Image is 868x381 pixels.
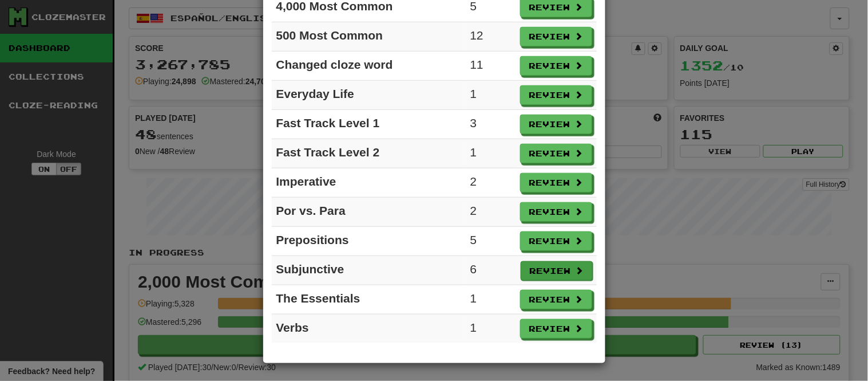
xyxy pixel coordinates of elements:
button: Review [520,85,592,105]
td: 5 [466,227,516,256]
button: Review [520,144,592,163]
td: 1 [466,81,516,110]
td: 500 Most Common [272,22,466,52]
td: 3 [466,110,516,139]
button: Review [521,261,593,281]
button: Review [520,202,592,222]
td: Changed cloze word [272,52,466,81]
td: Verbs [272,315,466,344]
td: Prepositions [272,227,466,256]
button: Review [520,56,592,76]
td: Fast Track Level 2 [272,139,466,168]
button: Review [520,290,592,309]
td: 2 [466,168,516,198]
button: Review [520,231,592,251]
td: Fast Track Level 1 [272,110,466,139]
td: 12 [466,22,516,52]
button: Review [520,173,592,193]
td: 1 [466,285,516,315]
button: Review [520,27,592,46]
button: Review [520,115,592,134]
td: Subjunctive [272,256,466,285]
td: Imperative [272,168,466,198]
td: Everyday Life [272,81,466,110]
td: The Essentials [272,285,466,315]
td: 2 [466,198,516,227]
button: Review [520,319,592,339]
td: 1 [466,315,516,344]
td: 6 [466,256,516,285]
td: Por vs. Para [272,198,466,227]
td: 11 [466,52,516,81]
td: 1 [466,139,516,168]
